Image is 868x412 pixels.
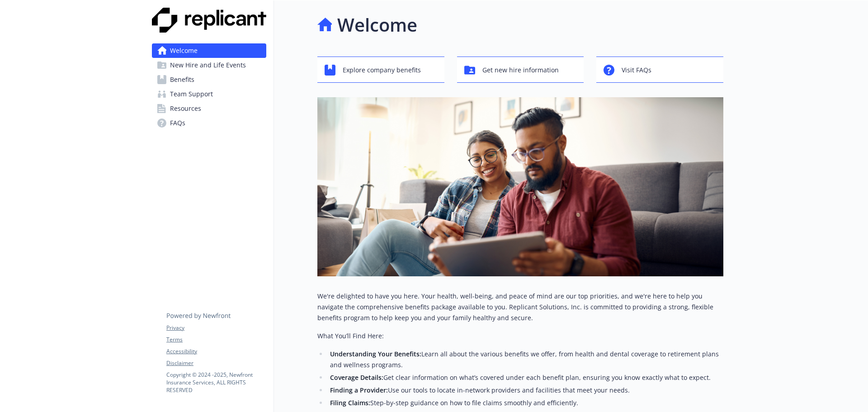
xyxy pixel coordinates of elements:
[152,101,266,116] a: Resources
[170,87,213,101] span: Team Support
[622,62,651,79] span: Visit FAQs
[152,116,266,130] a: FAQs
[317,57,444,83] button: Explore company benefits
[166,371,266,394] p: Copyright © 2024 - 2025 , Newfront Insurance Services, ALL RIGHTS RESERVED
[457,57,584,83] button: Get new hire information
[330,350,421,358] strong: Understanding Your Benefits:
[152,72,266,87] a: Benefits
[330,386,388,394] strong: Finding a Provider:
[337,11,417,38] h1: Welcome
[166,359,266,367] a: Disclaimer
[327,398,723,408] li: Step-by-step guidance on how to file claims smoothly and efficiently.
[170,72,194,87] span: Benefits
[170,43,198,58] span: Welcome
[327,372,723,383] li: Get clear information on what’s covered under each benefit plan, ensuring you know exactly what t...
[317,331,723,341] p: What You’ll Find Here:
[330,398,370,407] strong: Filing Claims:
[317,97,723,276] img: overview page banner
[482,62,559,79] span: Get new hire information
[152,43,266,58] a: Welcome
[152,58,266,72] a: New Hire and Life Events
[166,347,266,355] a: Accessibility
[330,373,383,382] strong: Coverage Details:
[596,57,723,83] button: Visit FAQs
[317,291,723,323] p: We're delighted to have you here. Your health, well-being, and peace of mind are our top prioriti...
[166,324,266,332] a: Privacy
[170,116,185,130] span: FAQs
[152,87,266,101] a: Team Support
[170,101,201,116] span: Resources
[170,58,246,72] span: New Hire and Life Events
[327,385,723,396] li: Use our tools to locate in-network providers and facilities that meet your needs.
[166,336,266,344] a: Terms
[343,62,421,79] span: Explore company benefits
[327,349,723,370] li: Learn all about the various benefits we offer, from health and dental coverage to retirement plan...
